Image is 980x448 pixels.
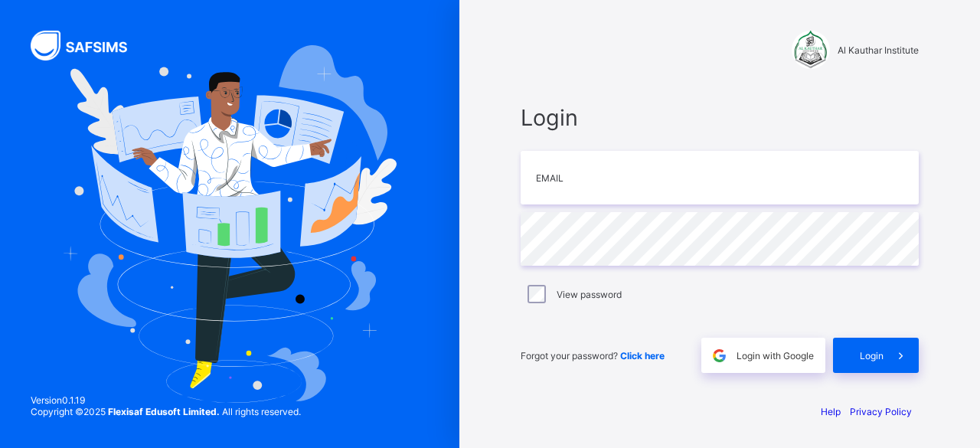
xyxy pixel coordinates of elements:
a: Privacy Policy [850,406,912,417]
a: Click here [620,350,665,361]
img: SAFSIMS Logo [31,31,145,60]
strong: Flexisaf Edusoft Limited. [108,406,220,417]
img: google.396cfc9801f0270233282035f929180a.svg [710,347,728,365]
span: Login [860,350,884,361]
label: View password [557,289,622,300]
img: Hero Image [63,45,396,404]
span: Login [521,104,919,131]
span: Version 0.1.19 [31,394,301,406]
span: Login with Google [737,350,814,361]
a: Help [821,406,841,417]
span: Al Kauthar Institute [838,44,919,56]
span: Forgot your password? [521,350,665,361]
span: Copyright © 2025 All rights reserved. [31,406,301,417]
